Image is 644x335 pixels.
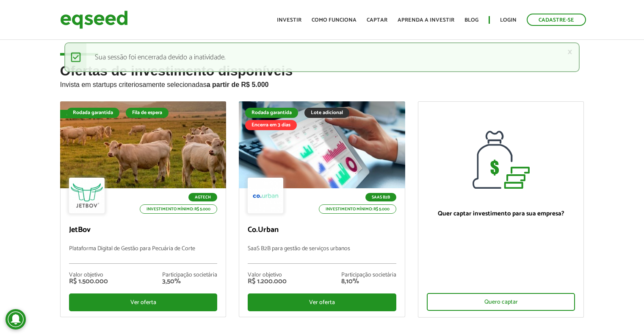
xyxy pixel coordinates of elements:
a: Captar [367,17,387,23]
p: Agtech [188,193,217,201]
a: Quer captar investimento para sua empresa? Quero captar [418,101,584,318]
a: Aprenda a investir [398,17,454,23]
div: 3,50% [162,278,217,285]
div: Valor objetivo [248,272,287,278]
div: Rodada garantida [66,108,119,118]
div: Lote adicional [304,108,349,118]
a: × [567,47,572,56]
div: Valor objetivo [69,272,108,278]
img: EqSeed [60,8,128,31]
a: Login [500,17,517,23]
div: R$ 1.200.000 [248,278,287,285]
a: Fila de espera Rodada garantida Fila de espera Agtech Investimento mínimo: R$ 5.000 JetBov Plataf... [60,101,227,317]
div: Participação societária [162,272,217,278]
h2: Ofertas de investimento disponíveis [60,64,584,101]
p: JetBov [69,226,218,235]
div: Fila de espera [60,110,104,118]
a: Rodada garantida Lote adicional Encerra em 3 dias SaaS B2B Investimento mínimo: R$ 5.000 Co.Urban... [239,101,405,317]
div: 8,10% [341,278,396,285]
p: Investimento mínimo: R$ 5.000 [319,204,396,214]
div: Ver oferta [69,293,218,311]
div: Ver oferta [248,293,396,311]
p: Investimento mínimo: R$ 5.000 [140,204,217,214]
p: Quer captar investimento para sua empresa? [427,210,575,218]
strong: a partir de R$ 5.000 [207,81,269,88]
p: SaaS B2B para gestão de serviços urbanos [248,246,396,264]
div: Rodada garantida [245,108,298,118]
a: Cadastre-se [527,14,586,26]
div: R$ 1.500.000 [69,278,108,285]
div: Quero captar [427,293,575,311]
a: Investir [277,17,301,23]
div: Participação societária [341,272,396,278]
p: Invista em startups criteriosamente selecionadas [60,78,584,89]
a: Blog [464,17,478,23]
div: Sua sessão foi encerrada devido a inatividade. [64,42,580,72]
p: Co.Urban [248,226,396,235]
p: Plataforma Digital de Gestão para Pecuária de Corte [69,246,218,264]
a: Como funciona [312,17,357,23]
p: SaaS B2B [365,193,396,201]
div: Fila de espera [126,108,169,118]
div: Encerra em 3 dias [245,120,297,130]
